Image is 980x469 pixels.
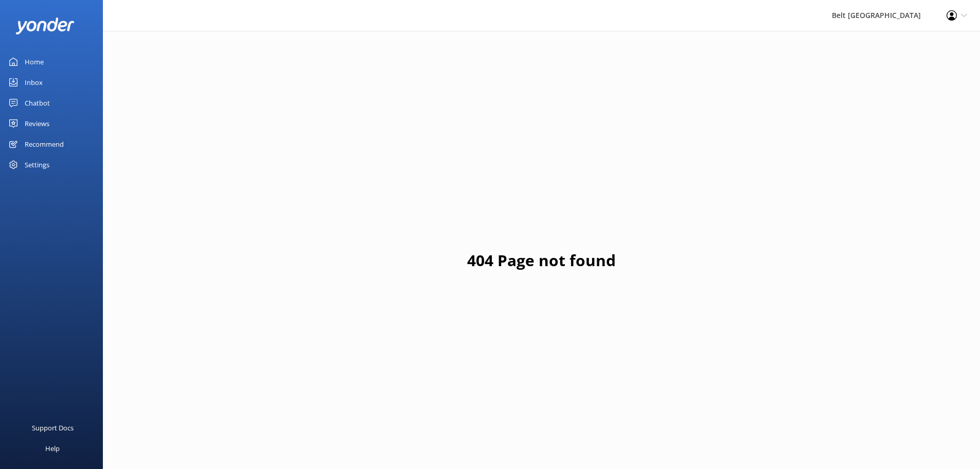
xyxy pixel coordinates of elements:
[25,113,49,134] div: Reviews
[25,51,44,72] div: Home
[25,134,64,154] div: Recommend
[25,72,43,93] div: Inbox
[32,418,74,438] div: Support Docs
[15,18,75,34] img: yonder-white-logo.png
[25,154,49,175] div: Settings
[45,438,60,459] div: Help
[25,93,50,113] div: Chatbot
[467,248,616,273] h1: 404 Page not found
